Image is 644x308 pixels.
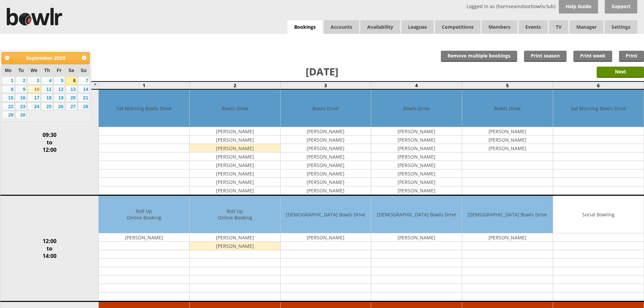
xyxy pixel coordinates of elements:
[605,20,637,34] span: Settings
[371,178,462,186] td: [PERSON_NAME]
[519,20,548,34] a: Events
[371,127,462,136] td: [PERSON_NAME]
[553,81,644,89] td: 6
[0,195,99,302] td: 12:00 to 14:00
[2,76,15,85] a: 1
[570,20,603,34] span: Manager
[287,20,323,34] a: Bookings
[371,144,462,152] td: [PERSON_NAME]
[2,102,15,111] a: 22
[68,68,74,73] span: Saturday
[81,55,87,61] span: Next
[78,76,90,85] a: 7
[2,53,12,63] a: Prev
[26,55,53,61] span: September
[78,85,90,93] a: 14
[99,196,189,233] td: Roll Up Online Booking
[53,102,65,111] a: 26
[66,102,77,111] a: 27
[0,89,99,195] td: 09:30 to 12:00
[41,102,53,111] a: 25
[78,102,90,111] a: 28
[66,76,77,85] a: 6
[281,90,371,127] td: Bowls Drive
[597,67,644,78] input: Next
[371,152,462,161] td: [PERSON_NAME]
[435,20,480,34] a: Competitions
[190,233,280,242] td: [PERSON_NAME]
[371,81,462,89] td: 4
[27,94,41,102] a: 17
[281,152,371,161] td: [PERSON_NAME]
[44,68,50,73] span: Thursday
[2,111,15,119] a: 29
[27,102,41,111] a: 24
[281,178,371,186] td: [PERSON_NAME]
[360,20,400,34] a: Availability
[5,68,11,73] span: Monday
[190,136,280,144] td: [PERSON_NAME]
[190,161,280,169] td: [PERSON_NAME]
[15,94,27,102] a: 16
[281,127,371,136] td: [PERSON_NAME]
[79,53,89,63] a: Next
[281,136,371,144] td: [PERSON_NAME]
[190,178,280,186] td: [PERSON_NAME]
[462,136,553,144] td: [PERSON_NAME]
[281,196,371,233] td: [DEMOGRAPHIC_DATA] Bowls Drive
[66,94,77,102] a: 20
[281,161,371,169] td: [PERSON_NAME]
[524,51,567,62] a: Print season
[99,90,189,127] td: Sat Morning Bowls Drive
[54,55,66,61] span: 2025
[15,76,27,85] a: 2
[99,81,190,89] td: 1
[57,68,62,73] span: Friday
[371,169,462,178] td: [PERSON_NAME]
[15,85,27,93] a: 9
[4,55,10,61] span: Prev
[41,85,53,93] a: 11
[371,233,462,242] td: [PERSON_NAME]
[30,68,38,73] span: Wednesday
[462,144,553,152] td: [PERSON_NAME]
[553,196,644,233] td: Social Bowling
[462,127,553,136] td: [PERSON_NAME]
[2,94,15,102] a: 15
[619,51,644,62] a: Print
[190,242,280,250] td: [PERSON_NAME]
[41,94,53,102] a: 18
[371,196,462,233] td: [DEMOGRAPHIC_DATA] Bowls Drive
[53,85,65,93] a: 12
[80,68,87,73] span: Sunday
[281,233,371,242] td: [PERSON_NAME]
[462,196,553,233] td: [DEMOGRAPHIC_DATA] Bowls Drive
[549,20,568,34] span: TV
[462,233,553,242] td: [PERSON_NAME]
[27,85,41,93] a: 10
[190,90,280,127] td: Bowls Drive
[281,144,371,152] td: [PERSON_NAME]
[190,144,280,152] td: [PERSON_NAME]
[371,136,462,144] td: [PERSON_NAME]
[190,169,280,178] td: [PERSON_NAME]
[553,90,644,127] td: Sat Morning Bowls Drive
[15,102,27,111] a: 23
[190,186,280,195] td: [PERSON_NAME]
[41,76,53,85] a: 4
[66,85,77,93] a: 13
[573,51,612,62] a: Print week
[281,186,371,195] td: [PERSON_NAME]
[78,94,90,102] a: 21
[190,196,280,233] td: Roll Up Online Booking
[482,20,517,34] span: Members
[189,81,280,89] td: 2
[2,85,15,93] a: 8
[281,169,371,178] td: [PERSON_NAME]
[15,111,27,119] a: 30
[462,90,553,127] td: Bowls Drive
[324,20,359,34] span: Accounts
[401,20,434,34] a: Leagues
[99,233,189,242] td: [PERSON_NAME]
[27,76,41,85] a: 3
